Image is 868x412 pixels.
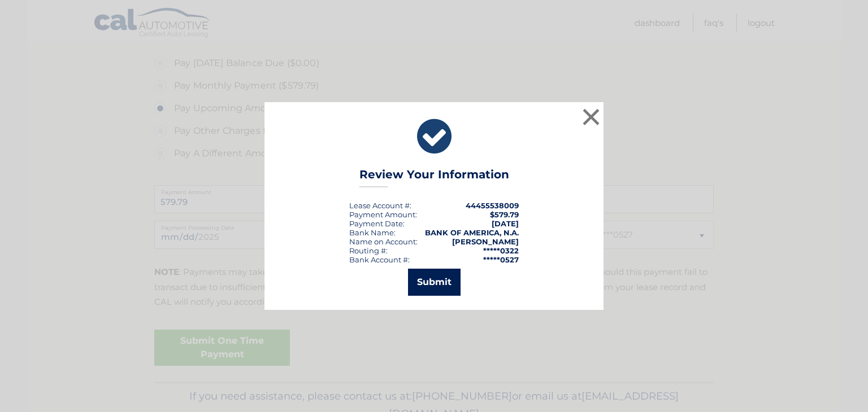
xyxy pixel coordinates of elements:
div: : [349,219,405,228]
div: Routing #: [349,246,388,255]
strong: BANK OF AMERICA, N.A. [425,228,519,237]
div: Name on Account: [349,237,418,246]
button: Submit [408,269,461,296]
div: Lease Account #: [349,201,411,210]
div: Bank Name: [349,228,396,237]
div: Bank Account #: [349,255,410,264]
button: × [580,106,602,128]
strong: 44455538009 [466,201,519,210]
span: [DATE] [492,219,519,228]
span: Payment Date [349,219,403,228]
div: Payment Amount: [349,210,417,219]
span: $579.79 [490,210,519,219]
strong: [PERSON_NAME] [452,237,519,246]
h3: Review Your Information [359,168,509,187]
